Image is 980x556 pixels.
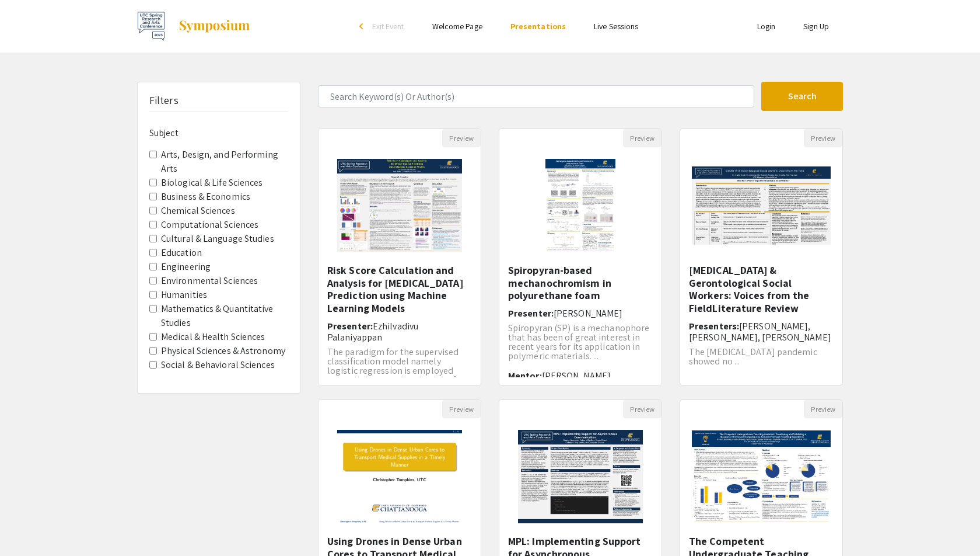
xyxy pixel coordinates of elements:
img: <p>The Competent Undergraduate Teaching Assistant: Developing and Validating a Measure of Perceiv... [680,419,842,535]
img: <p>Risk Score Calculation and Analysis for Breast Cancer Prediction using Machine Learning Models... [325,147,473,264]
img: <p>Using Drones in Dense Urban Cores to Transport Medical Supplies in a Timely Manner</p> [325,418,473,535]
h6: Presenters: [689,321,834,343]
button: Preview [804,129,842,147]
label: Humanities [161,288,207,302]
button: Preview [442,129,481,147]
img: <p><span style="color: rgb(34, 34, 34);">MPL: Implementing Support for Asynchronous Communication... [506,418,654,535]
label: Chemical Sciences [161,204,235,218]
h5: Spiropyran-based mechanochromism in polyurethane foam [508,264,653,302]
h6: Subject [149,127,288,138]
label: Business & Economics [161,190,250,204]
button: Search [761,82,843,111]
span: [PERSON_NAME] and [PERSON_NAME] [689,375,808,398]
span: [PERSON_NAME], [PERSON_NAME], [PERSON_NAME] [689,320,831,343]
p: The paradigm for the supervised classification model namely logistic regression is employed exten... [327,347,472,385]
img: <p>Spiropyran-based mechanochromism in polyurethane foam</p> [534,147,627,264]
label: Arts, Design, and Performing Arts [161,148,288,176]
span: Mentor: [508,370,542,382]
iframe: Chat [9,503,50,547]
span: [PERSON_NAME] [542,370,611,382]
p: Spiropyran (SP) is a mechanophore that has been of great interest in recent years for its applica... [508,324,653,361]
label: Mathematics & Quantitative Studies [161,302,288,330]
input: Search Keyword(s) Or Author(s) [318,85,754,107]
label: Engineering [161,260,211,274]
span: [PERSON_NAME] [554,307,622,319]
a: Welcome Page [432,21,482,32]
h6: Presenter: [508,308,653,319]
button: Preview [623,400,661,418]
label: Cultural & Language Studies [161,232,274,246]
h5: Risk Score Calculation and Analysis for [MEDICAL_DATA] Prediction using Machine Learning Models [327,264,472,314]
p: The [MEDICAL_DATA] pandemic showed no ... [689,347,834,366]
label: Computational Sciences [161,218,258,232]
a: Live Sessions [594,21,638,32]
h5: Filters [149,94,178,107]
span: Exit Event [372,21,404,32]
a: Presentations [510,21,566,32]
button: Preview [442,400,481,418]
span: Ezhilvadivu Palaniyappan [327,320,418,343]
a: Login [757,21,776,32]
label: Biological & Life Sciences [161,176,263,190]
img: UTC Spring Research and Arts Conference 2023 [137,12,166,41]
label: Education [161,246,202,260]
img: Symposium by ForagerOne [178,19,251,33]
label: Physical Sciences & Astronomy [161,344,285,358]
span: Mentor: [689,375,723,387]
div: Open Presentation <p>Risk Score Calculation and Analysis for Breast Cancer Prediction using Machi... [318,128,481,385]
a: Sign Up [803,21,829,32]
div: Open Presentation <p>Spiropyran-based mechanochromism in polyurethane foam</p> [499,128,662,385]
button: Preview [804,400,842,418]
label: Social & Behavioral Sciences [161,358,275,372]
img: <p class="ql-align-center"><strong style="color: rgb(0, 0, 0);">COVID-19 &amp; Gerontological Soc... [680,155,842,256]
label: Environmental Sciences [161,274,258,288]
div: arrow_back_ios [359,23,366,30]
h6: Presenter: [327,321,472,343]
label: Medical & Health Sciences [161,330,265,344]
h5: [MEDICAL_DATA] & Gerontological Social Workers: Voices from the FieldLiterature Review [689,264,834,314]
a: UTC Spring Research and Arts Conference 2023 [137,12,251,41]
div: Open Presentation <p class="ql-align-center"><strong style="color: rgb(0, 0, 0);">COVID-19 &amp; ... [680,128,843,385]
button: Preview [623,129,661,147]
